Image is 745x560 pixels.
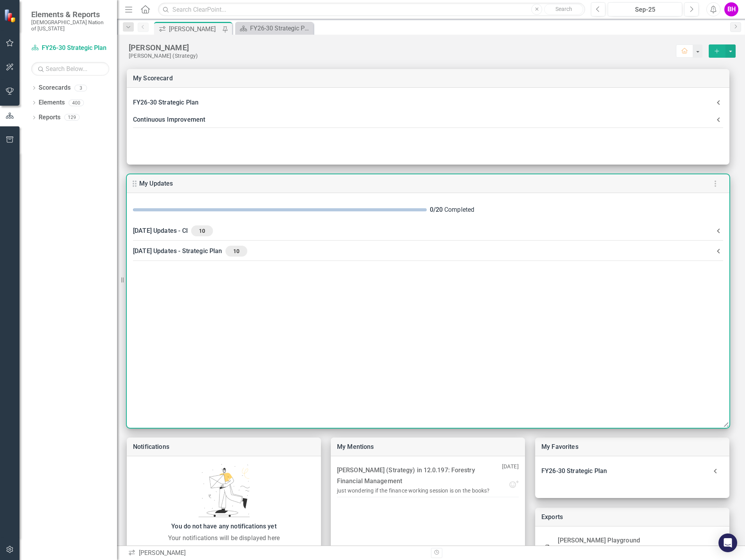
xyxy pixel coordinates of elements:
div: Continuous Improvement [127,111,729,128]
div: [PERSON_NAME] [129,43,676,53]
input: Search ClearPoint... [158,3,585,16]
a: My Favorites [541,443,578,450]
div: [DATE] Updates - Strategic Plan [133,246,714,257]
span: Search [555,6,572,12]
div: FY26-30 Strategic Plan [541,466,708,477]
div: Continuous Improvement [133,114,714,125]
div: [PERSON_NAME] [169,24,220,34]
p: [DATE] [502,463,519,480]
input: Search Below... [31,62,109,76]
button: Sep-25 [608,2,682,16]
a: My Mentions [337,443,374,450]
div: [PERSON_NAME] (Strategy) [129,53,676,59]
div: 0 / 20 [430,206,443,214]
div: [DATE] Updates - Strategic Plan10 [127,241,729,261]
a: Exports [541,513,563,521]
a: FY26-30 Strategic Plan [31,44,109,53]
div: Open Intercom Messenger [718,533,737,552]
div: You do not have any notifications yet [131,521,317,532]
img: ClearPoint Strategy [4,9,18,23]
span: 10 [194,227,210,234]
div: [DATE] Updates - CI10 [127,221,729,241]
button: select merge strategy [709,44,725,58]
div: Sep-25 [610,5,679,14]
a: Elements [39,98,65,107]
small: [DEMOGRAPHIC_DATA] Nation of [US_STATE] [31,19,109,32]
button: BH [724,2,738,16]
a: Reports [39,113,60,122]
div: [PERSON_NAME] (Strategy) in [337,465,502,487]
div: split button [709,44,736,58]
button: select merge strategy [725,44,736,58]
button: Search [544,4,583,15]
a: My Updates [139,180,173,187]
div: 129 [64,114,80,121]
div: 400 [69,99,84,106]
div: FY26-30 Strategic Plan [127,94,729,111]
div: [PERSON_NAME] Playground [558,535,717,546]
a: Notifications [133,443,169,450]
div: 3 [74,85,87,91]
div: FY26-30 Strategic Plan [535,463,729,480]
div: [PERSON_NAME] [128,549,425,558]
a: FY26-30 Strategic Plan [237,23,311,33]
div: just wondering if the finance working session is on the books? [337,487,490,494]
div: FY26-30 Strategic Plan [250,23,311,33]
div: [DATE] Updates - CI [133,225,714,236]
a: Scorecards [39,83,71,92]
a: My Scorecard [133,74,173,82]
span: 10 [229,248,244,255]
div: Completed [430,206,724,214]
span: Elements & Reports [31,10,109,19]
div: Your notifications will be displayed here [131,533,317,543]
div: FY26-30 Strategic Plan [133,97,714,108]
